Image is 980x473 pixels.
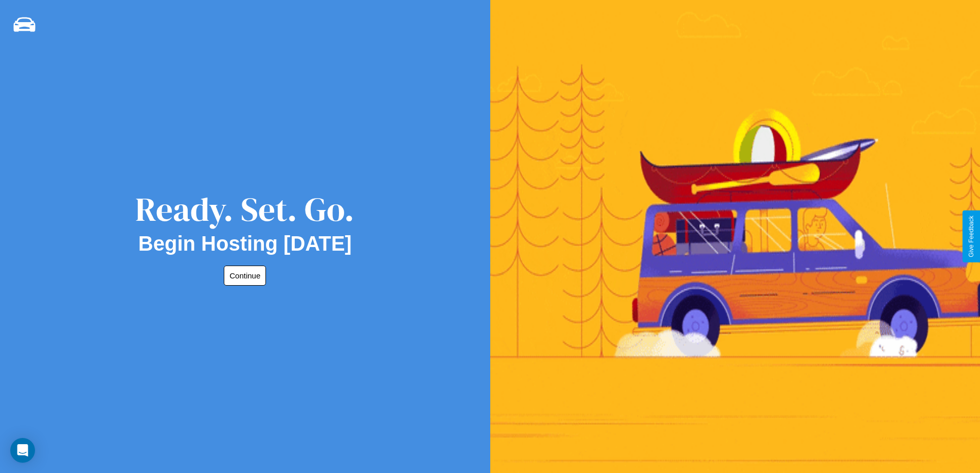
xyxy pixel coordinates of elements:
div: Open Intercom Messenger [10,438,35,463]
div: Ready. Set. Go. [135,186,354,232]
button: Continue [224,266,266,286]
h2: Begin Hosting [DATE] [138,232,352,255]
div: Give Feedback [968,216,975,257]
